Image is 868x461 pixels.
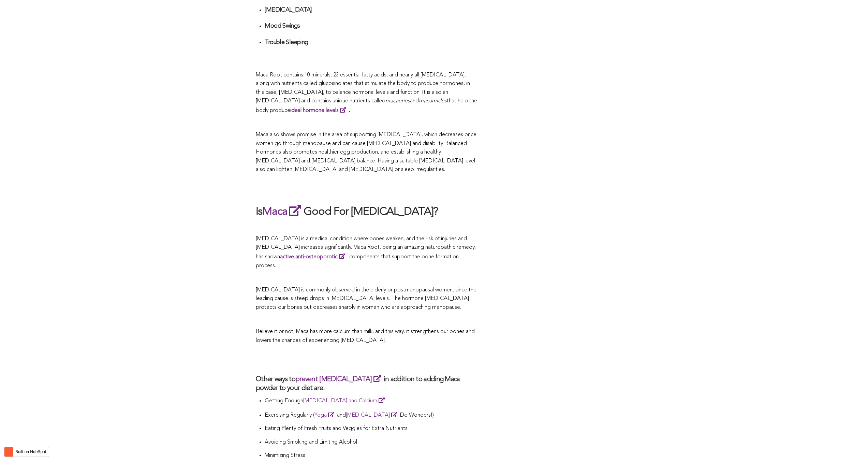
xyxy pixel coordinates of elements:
[303,398,387,404] a: [MEDICAL_DATA] and Calcium
[265,410,477,420] p: Exercising Regularly ( and Do Wonders!)
[265,39,477,46] h4: Trouble Sleeping
[290,108,350,113] strong: .
[256,132,476,172] span: Maca also shows promise in the area of supporting [MEDICAL_DATA], which decreases once women go t...
[256,374,477,393] h3: Other ways to in addition to adding Maca powder to your diet are:
[256,236,476,269] span: [MEDICAL_DATA] is a medical condition where bones weaken, and the risk of injuries and [MEDICAL_D...
[4,447,49,457] button: Built on HubSpot
[410,98,419,104] span: and
[280,254,348,260] a: active anti-osteoporotic
[265,396,477,406] p: Getting Enough
[290,108,349,113] a: ideal hormone levels
[265,424,477,433] p: Eating Plenty of Fresh Fruits and Veggies for Extra Nutrients
[256,72,470,104] span: Maca Root contains 10 minerals, 23 essential fatty acids, and nearly all [MEDICAL_DATA], along wi...
[295,376,384,383] a: prevent [MEDICAL_DATA]
[834,428,868,461] iframe: Chat Widget
[419,98,447,104] span: macamides
[346,413,400,418] a: [MEDICAL_DATA]
[256,204,477,219] h2: Is Good For [MEDICAL_DATA]?
[314,413,337,418] a: Yoga
[13,447,49,456] label: Built on HubSpot
[265,22,477,30] h4: Mood Swings
[262,206,304,217] a: Maca
[265,6,477,14] h4: [MEDICAL_DATA]
[385,98,410,104] span: macaenes
[265,451,477,460] p: Minimizing Stress
[265,438,477,447] p: Avoiding Smoking and Limiting Alcohol
[256,98,477,113] span: that help the body produce
[4,448,13,456] img: HubSpot sprocket logo
[256,329,475,343] span: Believe it or not, Maca has more calcium than milk, and this way, it strengthens our bones and lo...
[256,287,476,310] span: [MEDICAL_DATA] is commonly observed in the elderly or postmenopausal women, since the leading cau...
